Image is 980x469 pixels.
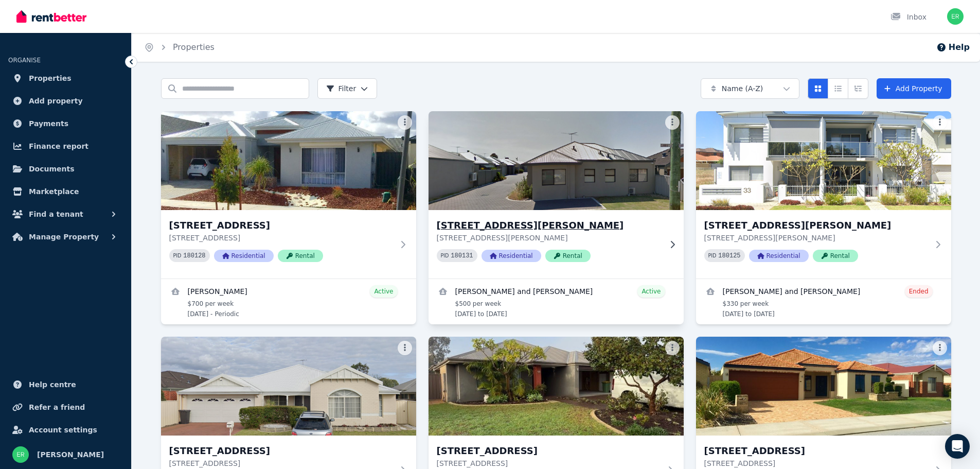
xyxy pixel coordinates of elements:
[848,78,868,99] button: Expanded list view
[422,109,690,213] img: 8/30 Gibbs Street, East Cannington
[132,33,227,62] nav: Breadcrumb
[29,117,68,130] span: Payments
[326,83,357,94] span: Filter
[278,250,323,262] span: Rental
[749,250,809,262] span: Residential
[8,159,123,179] a: Documents
[161,337,416,436] img: 96 Spinifex Way, Canning Vale
[933,115,947,130] button: More options
[8,227,123,247] button: Manage Property
[183,252,205,259] code: 180128
[708,253,717,258] small: PID
[429,337,684,436] img: 98 Spinifex Way, Canning Vale
[437,444,661,458] h3: [STREET_ADDRESS]
[704,458,929,468] p: [STREET_ADDRESS]
[29,185,79,198] span: Marketplace
[8,57,41,64] span: ORGANISE
[945,434,970,459] div: Open Intercom Messenger
[545,250,591,262] span: Rental
[8,91,123,111] a: Add property
[8,113,123,134] a: Payments
[29,208,83,220] span: Find a tenant
[696,279,951,324] a: View details for Ravinder Partap and Kamalpreet Kamalpreet
[169,233,394,243] p: [STREET_ADDRESS]
[8,374,123,395] a: Help centre
[933,341,947,355] button: More options
[451,252,473,259] code: 180131
[173,253,182,258] small: PID
[437,458,661,468] p: [STREET_ADDRESS]
[429,111,684,279] a: 8/30 Gibbs Street, East Cannington[STREET_ADDRESS][PERSON_NAME][STREET_ADDRESS][PERSON_NAME]PID 1...
[718,252,740,259] code: 180125
[665,341,680,355] button: More options
[29,95,83,107] span: Add property
[161,279,416,324] a: View details for Monicah BUSIENEI
[8,68,123,89] a: Properties
[29,401,85,413] span: Refer a friend
[704,444,929,458] h3: [STREET_ADDRESS]
[441,253,449,258] small: PID
[29,140,88,152] span: Finance report
[173,42,215,52] a: Properties
[29,378,76,391] span: Help centre
[947,8,964,25] img: Erica Roberts
[169,458,394,468] p: [STREET_ADDRESS]
[877,78,951,99] a: Add Property
[429,279,684,324] a: View details for Daniel Panameno and Justin Williams
[398,115,412,130] button: More options
[665,115,680,130] button: More options
[161,111,416,279] a: 3 Glenora Way, Harrisdale[STREET_ADDRESS][STREET_ADDRESS]PID 180128ResidentialRental
[8,397,123,418] a: Refer a friend
[808,78,868,99] div: View options
[696,111,951,210] img: 8/33 Cooper Street, Mandurah
[161,111,416,210] img: 3 Glenora Way, Harrisdale
[437,218,661,233] h3: [STREET_ADDRESS][PERSON_NAME]
[169,444,394,458] h3: [STREET_ADDRESS]
[8,420,123,440] a: Account settings
[813,250,858,262] span: Rental
[722,83,763,94] span: Name (A-Z)
[29,163,75,175] span: Documents
[696,337,951,436] img: 102 Spinifex Way, Canning Vale
[482,250,541,262] span: Residential
[704,233,929,243] p: [STREET_ADDRESS][PERSON_NAME]
[936,41,970,54] button: Help
[8,136,123,157] a: Finance report
[8,204,123,224] button: Find a tenant
[398,341,412,355] button: More options
[317,78,378,99] button: Filter
[828,78,848,99] button: Compact list view
[701,78,799,99] button: Name (A-Z)
[704,218,929,233] h3: [STREET_ADDRESS][PERSON_NAME]
[169,218,394,233] h3: [STREET_ADDRESS]
[29,72,72,84] span: Properties
[29,231,99,243] span: Manage Property
[214,250,274,262] span: Residential
[29,424,97,436] span: Account settings
[16,9,86,24] img: RentBetter
[37,448,104,461] span: [PERSON_NAME]
[8,181,123,202] a: Marketplace
[696,111,951,279] a: 8/33 Cooper Street, Mandurah[STREET_ADDRESS][PERSON_NAME][STREET_ADDRESS][PERSON_NAME]PID 180125R...
[890,12,926,22] div: Inbox
[12,446,29,463] img: Erica Roberts
[808,78,828,99] button: Card view
[437,233,661,243] p: [STREET_ADDRESS][PERSON_NAME]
